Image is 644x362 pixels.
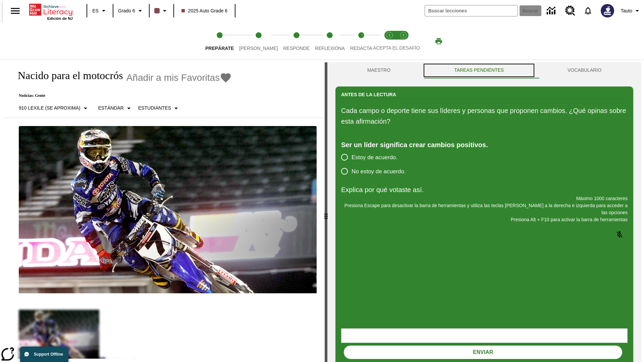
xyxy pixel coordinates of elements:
[16,102,92,114] button: Seleccione Lexile, 910 Lexile (Se aproxima)
[205,46,234,51] span: Prepárate
[536,62,633,78] button: VOCABULARIO
[118,7,135,14] span: Grado 6
[327,62,641,362] div: activity
[341,105,628,127] p: Cada campo o deporte tiene sus líderes y personas que proponen cambios. ¿Qué opinas sobre esta af...
[422,62,536,78] button: TAREAS PENDIENTES
[29,2,73,20] div: Portada
[5,1,25,21] button: Abrir el menú lateral
[579,2,597,19] a: Notificaciones
[11,93,232,98] p: Noticias: Gente
[543,2,561,20] a: Centro de información
[126,72,232,83] button: Añadir a mis Favoritas - Nacido para el motocrós
[98,105,124,112] p: Estándar
[394,23,413,60] button: Acepta el desafío contesta step 2 of 2
[315,46,345,51] span: Reflexiona
[428,35,449,47] button: Imprimir
[611,227,628,243] button: Haga clic para activar la función de reconocimiento de voz
[19,126,317,294] img: El corredor de motocrós James Stewart vuela por los aires en su motocicleta de montaña
[138,105,171,112] p: Estudiantes
[341,216,628,223] p: Presiona Alt + F10 para activar la barra de herramientas
[89,5,111,17] button: Lenguaje: ES, Selecciona un idioma
[402,34,404,37] text: 2
[126,72,220,83] span: Añadir a mis Favoritas
[388,34,390,37] text: 1
[200,23,239,60] button: Prepárate step 1 of 5
[136,102,183,114] button: Seleccionar estudiante
[344,346,622,359] button: Enviar
[425,5,518,16] input: Buscar campo
[335,62,633,78] div: Instructional Panel Tabs
[352,153,397,162] span: Estoy de acuerdo.
[181,7,228,14] span: 2025 Auto Grade 6
[618,5,644,17] button: Perfil/Configuración
[115,5,147,17] button: Grado: Grado 6, Elige un grado
[350,46,372,51] span: Redacta
[325,62,327,362] div: Pulsa la tecla de intro o la barra espaciadora y luego presiona las flechas de derecha e izquierd...
[19,105,80,112] p: 910 Lexile (Se aproxima)
[11,69,123,82] h1: Nacido para el motocrós
[373,45,420,51] span: ACEPTA EL DESAFÍO
[341,91,396,98] h2: Antes de la lectura
[341,202,628,216] p: Presiona Escape para desactivar la barra de herramientas y utiliza las teclas [PERSON_NAME] a la ...
[234,23,283,60] button: Lee step 2 of 5
[345,23,378,60] button: Redacta step 5 of 5
[239,46,278,51] span: [PERSON_NAME]
[96,102,136,114] button: Tipo de apoyo, Estándar
[561,2,579,20] a: Centro de recursos, Se abrirá en una pestaña nueva.
[152,5,171,17] button: El color de la clase es café oscuro. Cambiar el color de la clase.
[335,62,422,78] button: Maestro
[621,7,632,14] span: Tauto
[601,4,614,17] img: Avatar
[92,7,99,14] span: ES
[310,23,350,60] button: Reflexiona step 4 of 5
[597,2,618,19] button: Escoja un nuevo avatar
[380,23,399,60] button: Acepta el desafío lee step 1 of 2
[20,347,68,362] button: Support Offline
[3,5,98,11] body: Explica por qué votaste así. Máximo 1000 caracteres Presiona Alt + F10 para activar la barra de h...
[341,195,628,202] p: Máximo 1000 caracteres
[3,62,325,359] div: reading
[34,352,63,357] span: Support Offline
[341,139,628,150] div: Ser un líder significa crear cambios positivos.
[278,23,315,60] button: Responde step 3 of 5
[341,150,411,178] div: poll
[283,46,310,51] span: Responde
[341,184,628,195] p: Explica por qué votaste así.
[352,167,406,176] span: No estoy de acuerdo.
[47,16,73,20] span: Edición de NJ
